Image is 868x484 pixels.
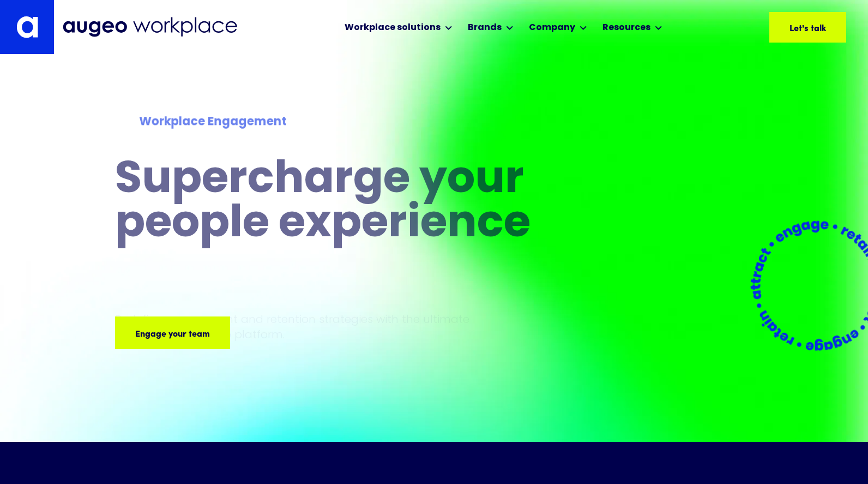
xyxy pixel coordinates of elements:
div: Company [529,21,575,34]
div: Resources [602,21,650,34]
div: Workplace solutions [345,21,441,34]
div: Brands [468,21,502,34]
h1: Supercharge your people experience [115,159,586,247]
div: Workplace Engagement [139,113,562,131]
img: Augeo's "a" monogram decorative logo in white. [16,16,38,38]
img: Augeo Workplace business unit full logo in mignight blue. [63,17,237,37]
a: Let's talk [769,12,846,43]
a: Engage your team [115,316,230,349]
p: Redefine engagement and retention strategies with the ultimate employee experience platform. [115,312,490,342]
